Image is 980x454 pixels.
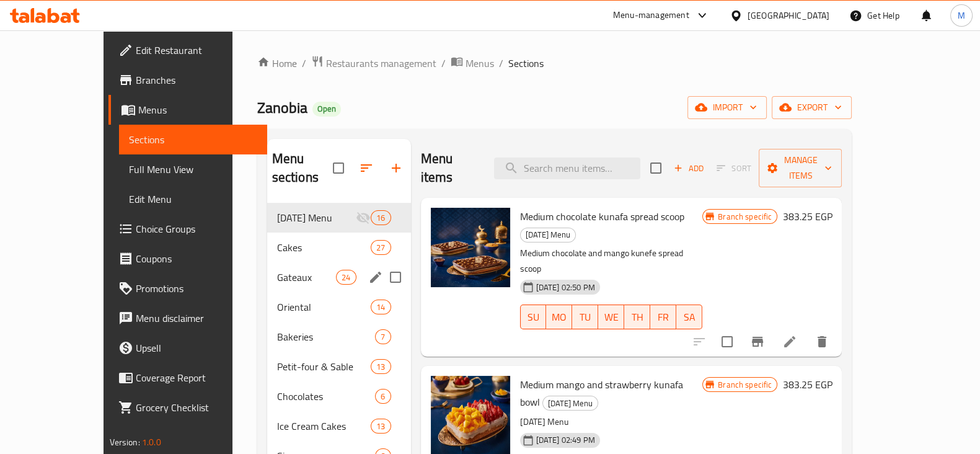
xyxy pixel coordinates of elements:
span: 27 [371,242,390,254]
button: delete [807,327,837,357]
button: SA [676,305,702,329]
span: Sort sections [351,153,381,183]
div: Ramadan Menu [542,396,598,411]
span: 1.0.0 [142,434,161,450]
a: Menu disclaimer [108,303,267,333]
div: Cakes [277,240,371,255]
span: Oriental [277,300,371,314]
button: Add section [381,153,411,183]
img: Medium chocolate kunafa spread scoop [431,208,510,287]
button: Manage items [759,149,842,187]
div: items [371,359,391,374]
li: / [302,56,306,71]
a: Choice Groups [108,214,267,244]
span: Coverage Report [136,370,257,385]
p: Medium chocolate and mango kunefe spread scoop [520,246,703,277]
span: Zanobia [257,94,307,122]
div: Ramadan Menu [520,228,576,243]
div: Cakes27 [267,233,411,262]
div: items [371,419,391,434]
span: 13 [371,421,390,432]
span: Menus [138,102,257,117]
span: Choice Groups [136,221,257,236]
div: Menu-management [613,8,689,23]
span: TH [629,308,645,326]
div: items [375,329,391,344]
div: Ramadan Menu [277,210,356,225]
a: Edit menu item [782,334,797,349]
a: Coupons [108,244,267,274]
h6: 383.25 EGP [782,208,832,225]
button: TH [624,305,650,329]
span: Edit Restaurant [136,43,257,58]
a: Edit Restaurant [108,35,267,65]
div: items [371,240,391,255]
span: Branch specific [713,211,777,223]
span: Upsell [136,340,257,355]
button: edit [366,268,385,287]
span: Version: [110,434,140,450]
a: Sections [119,125,267,154]
span: Select section [643,155,669,181]
span: Bakeries [277,329,376,344]
button: TU [572,305,598,329]
div: Bakeries7 [267,322,411,352]
button: Add [669,159,709,178]
span: 14 [371,301,390,313]
span: Manage items [769,153,832,184]
span: Add item [669,159,709,178]
span: [DATE] 02:50 PM [531,282,600,293]
span: [DATE] Menu [521,228,575,242]
span: Promotions [136,281,257,296]
button: SU [520,305,547,329]
div: Gateaux24edit [267,262,411,292]
span: [DATE] 02:49 PM [531,434,600,446]
nav: breadcrumb [257,55,852,71]
span: Select all sections [325,155,351,181]
span: 7 [376,331,390,343]
span: Menus [466,56,494,71]
a: Promotions [108,274,267,303]
span: [DATE] Menu [277,210,356,225]
span: Branch specific [713,379,777,391]
span: Gateaux [277,270,337,285]
span: Medium chocolate kunafa spread scoop [520,207,684,226]
div: items [371,210,391,225]
button: import [687,96,767,119]
button: FR [650,305,676,329]
a: Menus [108,95,267,125]
a: Edit Menu [119,184,267,214]
span: FR [655,308,671,326]
button: export [772,96,852,119]
span: [DATE] Menu [543,396,598,411]
div: Oriental14 [267,292,411,322]
span: Sections [508,56,544,71]
svg: Inactive section [356,210,371,225]
a: Home [257,56,297,71]
a: Full Menu View [119,154,267,184]
a: Restaurants management [311,55,436,71]
h2: Menu items [421,149,480,187]
span: SA [681,308,697,326]
span: 13 [371,361,390,373]
span: Medium mango and strawberry kunafa bowl [520,375,683,411]
div: items [375,389,391,404]
a: Grocery Checklist [108,393,267,422]
a: Upsell [108,333,267,363]
a: Coverage Report [108,363,267,393]
div: [GEOGRAPHIC_DATA] [748,9,829,22]
span: Add [672,161,705,176]
span: Branches [136,73,257,87]
div: Chocolates6 [267,381,411,411]
span: Chocolates [277,389,376,404]
span: Grocery Checklist [136,400,257,415]
span: Coupons [136,251,257,266]
span: 24 [337,272,355,283]
span: Select to update [714,329,740,355]
button: MO [546,305,572,329]
p: [DATE] Menu [520,414,703,430]
span: 6 [376,391,390,403]
span: Open [312,104,341,114]
a: Menus [451,55,494,71]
